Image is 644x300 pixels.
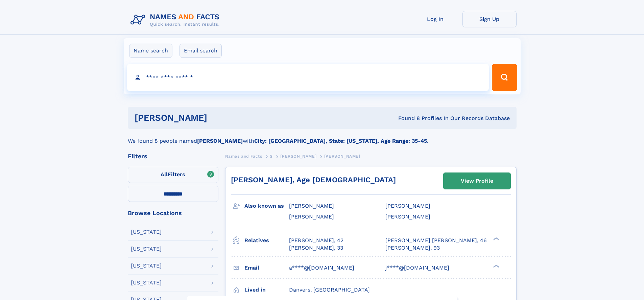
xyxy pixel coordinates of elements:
span: All [161,171,168,178]
span: [PERSON_NAME] [280,154,316,159]
span: [PERSON_NAME] [385,203,430,209]
a: View Profile [444,173,510,189]
span: [PERSON_NAME] [324,154,360,159]
div: Found 8 Profiles In Our Records Database [303,115,510,122]
div: [US_STATE] [131,229,162,235]
h1: [PERSON_NAME] [135,114,303,122]
div: Filters [128,153,218,159]
div: [US_STATE] [131,263,162,269]
a: [PERSON_NAME], Age [DEMOGRAPHIC_DATA] [231,176,396,184]
a: [PERSON_NAME], 42 [289,237,343,244]
b: City: [GEOGRAPHIC_DATA], State: [US_STATE], Age Range: 35-45 [254,138,427,144]
div: View Profile [461,173,493,189]
span: Danvers, [GEOGRAPHIC_DATA] [289,286,370,293]
span: [PERSON_NAME] [289,203,334,209]
a: [PERSON_NAME] [PERSON_NAME], 46 [385,237,487,244]
label: Filters [128,167,218,183]
span: S [270,154,273,159]
img: Logo Names and Facts [128,11,225,29]
input: search input [127,64,489,91]
b: [PERSON_NAME] [197,138,243,144]
label: Email search [180,44,222,58]
div: ❯ [492,236,500,241]
div: ❯ [492,264,500,268]
a: [PERSON_NAME], 33 [289,244,343,252]
a: [PERSON_NAME] [280,152,316,160]
a: Names and Facts [225,152,262,160]
div: We found 8 people named with . [128,129,517,145]
div: [US_STATE] [131,280,162,285]
h3: Lived in [244,284,289,296]
h3: Email [244,262,289,274]
a: Sign Up [462,11,517,27]
span: [PERSON_NAME] [289,213,334,220]
div: [US_STATE] [131,246,162,252]
label: Name search [129,44,172,58]
a: Log In [408,11,462,27]
a: S [270,152,273,160]
h3: Also known as [244,200,289,212]
h3: Relatives [244,235,289,246]
a: [PERSON_NAME], 93 [385,244,440,252]
div: Browse Locations [128,210,218,216]
span: [PERSON_NAME] [385,213,430,220]
button: Search Button [492,64,517,91]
